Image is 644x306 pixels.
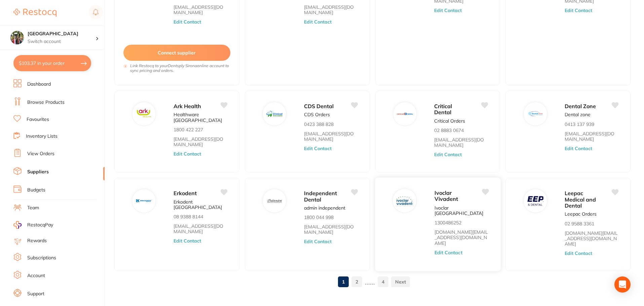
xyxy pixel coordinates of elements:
[434,103,452,116] span: Critical Dental
[174,19,201,25] button: Edit Contact
[27,291,44,297] a: Support
[434,189,458,203] span: Ivoclar Vivadent
[397,106,413,122] img: Critical Dental
[27,150,54,157] a: View Orders
[338,275,349,289] a: 1
[304,131,357,142] a: [EMAIL_ADDRESS][DOMAIN_NAME]
[26,133,58,140] a: Inventory Lists
[27,81,51,88] a: Dashboard
[13,5,56,20] a: Restocq Logo
[304,190,337,203] span: Independent Dental
[174,223,227,234] a: [EMAIL_ADDRESS][DOMAIN_NAME]
[304,19,332,25] button: Edit Contact
[27,169,49,175] a: Suppliers
[266,106,282,122] img: CDS Dental
[565,8,592,13] button: Edit Contact
[304,146,332,151] button: Edit Contact
[434,128,464,133] p: 02 8883 0674
[174,190,197,196] span: Erkodent
[174,199,227,210] p: Erkodent [GEOGRAPHIC_DATA]
[565,190,596,209] span: Leepac Medical and Dental
[27,222,53,228] span: RestocqPay
[13,9,56,17] img: Restocq Logo
[396,193,413,209] img: Ivoclar Vivadent
[28,31,96,37] h4: Wanneroo Dental Centre
[434,152,462,157] button: Edit Contact
[565,112,591,117] p: Dental zone
[174,127,203,132] p: 1800 422 227
[123,45,230,61] button: Connect supplier
[304,239,332,244] button: Edit Contact
[304,224,357,235] a: [EMAIL_ADDRESS][DOMAIN_NAME]
[13,221,53,229] a: RestocqPay
[565,251,592,256] button: Edit Contact
[266,193,282,209] img: Independent Dental
[565,221,594,226] p: 02 9588 3361
[27,237,47,244] a: Rewards
[174,214,203,219] p: 08 9388 8144
[304,215,334,220] p: 1800 044 998
[304,112,330,117] p: CDS Orders
[434,137,488,148] a: [EMAIL_ADDRESS][DOMAIN_NAME]
[27,116,49,123] a: Favourites
[378,275,388,289] a: 4
[527,106,543,122] img: Dental Zone
[351,275,362,289] a: 2
[130,63,230,73] i: Link Restocq to your Dentsply Sirona online account to sync pricing and orders.
[565,146,592,151] button: Edit Contact
[174,103,201,110] span: Ark Health
[27,205,39,211] a: Team
[13,55,91,71] button: $103.37 in your order
[527,193,543,209] img: Leepac Medical and Dental
[27,255,56,261] a: Subscriptions
[174,4,227,15] a: [EMAIL_ADDRESS][DOMAIN_NAME]
[434,8,462,13] button: Edit Contact
[27,187,45,193] a: Budgets
[565,211,597,217] p: Leepac Orders
[304,4,357,15] a: [EMAIL_ADDRESS][DOMAIN_NAME]
[174,136,227,147] a: [EMAIL_ADDRESS][DOMAIN_NAME]
[565,122,594,127] p: 0413 137 939
[304,103,334,110] span: CDS Dental
[136,193,152,209] img: Erkodent
[614,276,631,293] div: Open Intercom Messenger
[434,205,488,216] p: Ivoclar [GEOGRAPHIC_DATA]
[365,278,375,286] p: ......
[27,272,45,279] a: Account
[28,38,96,45] p: Switch account
[434,220,461,225] p: 1300486252
[565,230,618,247] a: [DOMAIN_NAME][EMAIL_ADDRESS][DOMAIN_NAME]
[304,205,345,211] p: admin independent
[434,118,465,124] p: Critical Orders
[10,31,24,44] img: Wanneroo Dental Centre
[174,112,227,123] p: Healthware [GEOGRAPHIC_DATA]
[13,221,22,229] img: RestocqPay
[565,131,618,142] a: [EMAIL_ADDRESS][DOMAIN_NAME]
[565,103,596,110] span: Dental Zone
[136,106,152,122] img: Ark Health
[174,151,201,157] button: Edit Contact
[174,238,201,244] button: Edit Contact
[304,122,334,127] p: 0423 388 828
[434,250,462,255] button: Edit Contact
[27,99,65,106] a: Browse Products
[434,229,488,246] a: [DOMAIN_NAME][EMAIL_ADDRESS][DOMAIN_NAME]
